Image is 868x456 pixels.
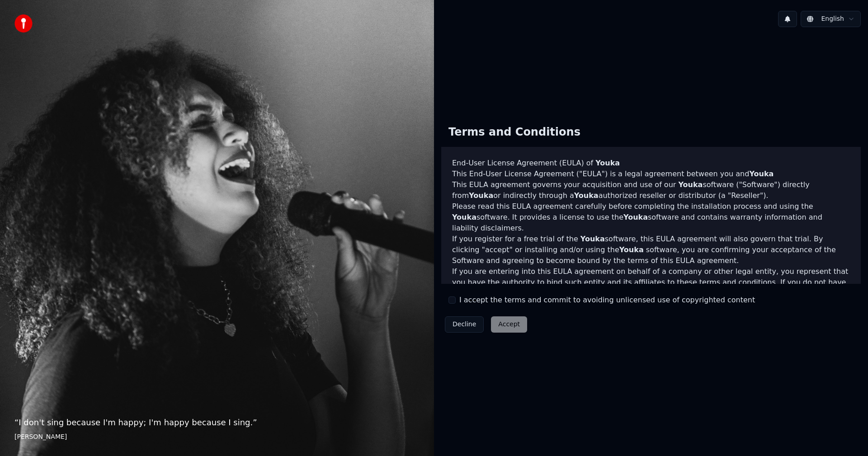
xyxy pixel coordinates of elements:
[14,14,33,33] img: youka
[452,201,850,234] p: Please read this EULA agreement carefully before completing the installation process and using th...
[14,416,420,429] p: “ I don't sing because I'm happy; I'm happy because I sing. ”
[459,295,755,306] label: I accept the terms and commit to avoiding unlicensed use of copyrighted content
[452,266,850,310] p: If you are entering into this EULA agreement on behalf of a company or other legal entity, you re...
[574,191,599,200] span: Youka
[619,245,644,254] span: Youka
[452,213,476,221] span: Youka
[452,158,850,169] h3: End-User License Agreement (EULA) of
[452,179,850,201] p: This EULA agreement governs your acquisition and use of our software ("Software") directly from o...
[678,180,703,189] span: Youka
[595,159,620,167] span: Youka
[452,169,850,179] p: This End-User License Agreement ("EULA") is a legal agreement between you and
[749,169,774,178] span: Youka
[469,191,493,200] span: Youka
[14,432,420,442] footer: [PERSON_NAME]
[452,234,850,266] p: If you register for a free trial of the software, this EULA agreement will also govern that trial...
[580,235,605,243] span: Youka
[623,213,648,221] span: Youka
[441,118,588,147] div: Terms and Conditions
[445,316,484,333] button: Decline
